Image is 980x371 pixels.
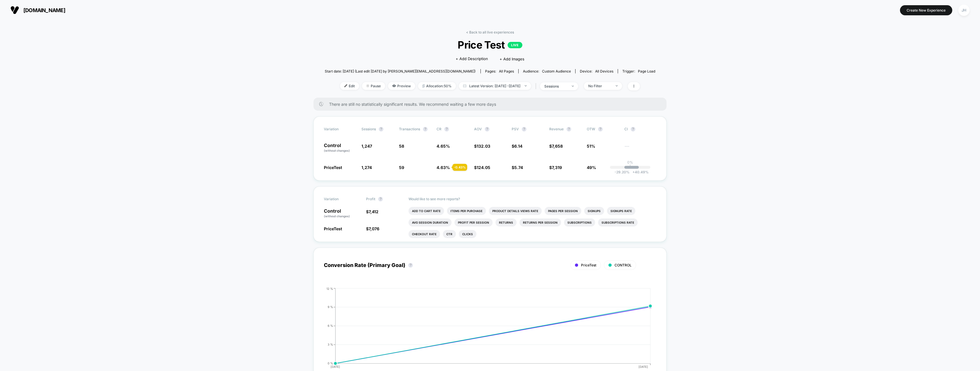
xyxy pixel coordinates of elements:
[631,127,635,131] button: ?
[500,57,524,61] span: + Add Images
[452,164,467,171] div: - 0.43 %
[512,165,523,170] span: $
[477,144,490,149] span: 132.03
[329,102,655,107] span: There are still no statistically significant results. We recommend waiting a few more days
[587,144,595,149] span: 51%
[588,84,611,88] div: No Filter
[552,144,563,149] span: 7,658
[587,127,619,131] span: OTW
[324,127,356,131] span: Variation
[499,69,514,73] span: all pages
[341,39,639,51] span: Price Test
[340,82,359,90] span: Edit
[443,230,456,238] li: Ctr
[564,218,595,227] li: Subscriptions
[437,165,450,170] span: 4.63 %
[519,218,561,227] li: Returns Per Session
[622,69,655,73] div: Trigger:
[523,69,571,73] div: Audience:
[615,170,630,174] span: -29.20 %
[366,84,369,87] img: end
[328,343,333,346] tspan: 3 %
[418,82,456,90] span: Allocation: 50%
[474,127,482,131] span: AOV
[399,144,404,149] span: 58
[459,230,476,238] li: Clicks
[444,127,449,131] button: ?
[409,197,656,201] p: Would like to see more reports?
[474,144,490,149] span: $
[544,84,567,88] div: sessions
[957,4,971,16] button: JH
[23,7,65,13] span: [DOMAIN_NAME]
[463,84,466,87] img: calendar
[324,165,342,170] span: PriceTest
[409,218,452,227] li: Avg Session Duration
[456,56,488,62] span: + Add Description
[572,86,574,87] img: end
[10,6,19,14] img: Visually logo
[584,207,604,215] li: Signups
[595,69,613,73] span: all devices
[567,127,571,131] button: ?
[549,144,563,149] span: $
[598,218,638,227] li: Subscriptions Rate
[549,165,562,170] span: $
[324,197,356,201] span: Variation
[958,5,970,16] div: JH
[552,165,562,170] span: 7,319
[477,165,490,170] span: 124.05
[437,127,441,131] span: CR
[587,165,596,170] span: 49%
[630,170,649,174] span: 40.49 %
[366,226,379,231] span: $
[485,127,489,131] button: ?
[369,226,379,231] span: 7,076
[324,214,350,218] span: (without changes)
[437,144,450,149] span: 4.65 %
[399,127,420,131] span: Transactions
[324,149,350,152] span: (without changes)
[324,226,342,231] span: PriceTest
[362,82,385,90] span: Pause
[388,82,415,90] span: Preview
[331,365,340,368] tspan: [DATE]
[485,69,514,73] div: Pages:
[378,197,383,201] button: ?
[423,127,428,131] button: ?
[630,164,631,169] p: |
[361,165,372,170] span: 1,274
[454,218,493,227] li: Profit Per Session
[326,287,333,290] tspan: 12 %
[514,165,523,170] span: 5.74
[422,84,425,88] img: rebalance
[325,69,476,73] span: Start date: [DATE] (Last edit [DATE] by [PERSON_NAME][EMAIL_ADDRESS][DOMAIN_NAME])
[522,127,526,131] button: ?
[525,85,527,86] img: end
[639,365,648,368] tspan: [DATE]
[366,197,375,201] span: Profit
[344,84,347,87] img: edit
[581,263,596,267] span: PriceTest
[459,82,531,90] span: Latest Version: [DATE] - [DATE]
[361,144,372,149] span: 1,247
[575,69,618,73] span: Device:
[598,127,603,131] button: ?
[514,144,522,149] span: 6.14
[466,30,514,34] a: < Back to all live experiences
[624,127,656,131] span: CI
[328,324,333,327] tspan: 6 %
[512,127,519,131] span: PSV
[369,209,378,214] span: 7,412
[495,218,517,227] li: Returns
[447,207,486,215] li: Items Per Purchase
[324,209,360,218] p: Control
[474,165,490,170] span: $
[361,127,376,131] span: Sessions
[542,69,571,73] span: Custom Audience
[328,361,333,365] tspan: 0 %
[512,144,522,149] span: $
[508,42,522,48] p: LIVE
[328,305,333,309] tspan: 9 %
[379,127,383,131] button: ?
